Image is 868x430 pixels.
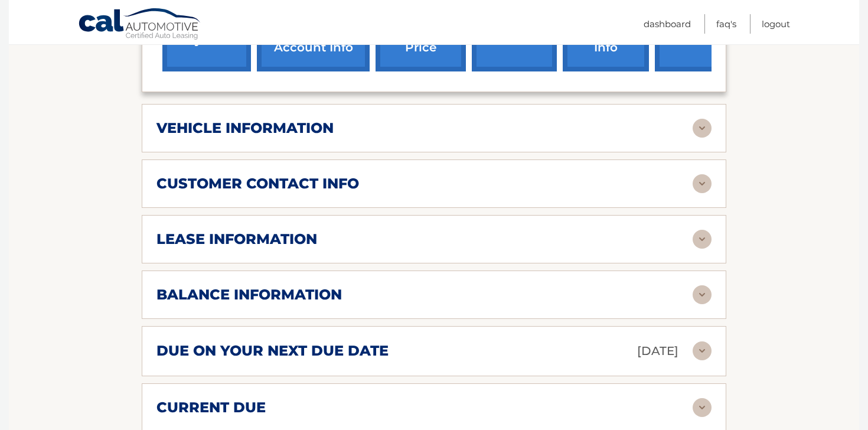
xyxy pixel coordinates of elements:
[762,14,790,34] a: Logout
[78,8,202,42] a: Cal Automotive
[693,174,712,193] img: accordion-rest.svg
[156,175,359,193] h2: customer contact info
[156,286,342,304] h2: balance information
[693,285,712,304] img: accordion-rest.svg
[716,14,736,34] a: FAQ's
[156,399,266,416] h2: current due
[693,230,712,249] img: accordion-rest.svg
[644,14,691,34] a: Dashboard
[156,342,389,360] h2: due on your next due date
[693,341,712,360] img: accordion-rest.svg
[693,119,712,138] img: accordion-rest.svg
[637,341,678,361] p: [DATE]
[156,119,334,137] h2: vehicle information
[156,230,317,248] h2: lease information
[693,398,712,417] img: accordion-rest.svg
